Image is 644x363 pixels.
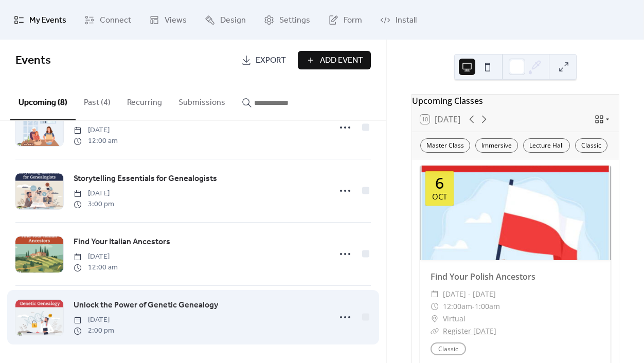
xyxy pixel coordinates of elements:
div: Classic [575,138,607,153]
span: Form [344,12,362,28]
div: ​ [431,300,439,313]
div: ​ [431,288,439,300]
div: Upcoming Classes [412,95,619,107]
a: Form [320,4,370,35]
div: ​ [431,325,439,337]
div: ​ [431,313,439,325]
span: 12:00am [443,300,472,313]
button: Submissions [170,81,234,119]
span: Virtual [443,313,466,325]
span: Events [15,49,51,72]
div: Oct [432,193,447,201]
span: [DATE] [74,251,118,262]
a: Find Your Italian Ancestors [74,235,170,249]
a: Install [372,4,424,35]
span: Connect [100,12,131,28]
button: Past (4) [76,81,119,119]
a: Storytelling Essentials for Genealogists [74,172,217,186]
span: Design [220,12,246,28]
div: 6 [435,175,444,191]
span: Unlock the Power of Genetic Genealogy [74,299,218,312]
span: 2:00 pm [74,325,114,336]
a: My Events [6,4,74,35]
span: 1:00am [475,300,500,313]
span: 12:00 am [74,262,118,273]
span: [DATE] [74,315,114,325]
a: Unlock the Power of Genetic Genealogy [74,299,218,312]
span: Storytelling Essentials for Genealogists [74,173,217,185]
a: Design [197,4,254,35]
div: Immersive [475,138,518,153]
button: Upcoming (8) [10,81,76,120]
a: Export [234,51,294,69]
span: - [472,300,475,313]
span: [DATE] - [DATE] [443,288,496,300]
span: My Events [29,12,66,28]
span: Views [165,12,187,28]
span: [DATE] [74,188,114,199]
span: Add Event [320,55,363,67]
span: Export [256,55,286,67]
a: Connect [77,4,139,35]
button: Recurring [119,81,170,119]
button: Add Event [298,51,371,69]
a: Find Your Polish Ancestors [431,271,535,282]
div: Lecture Hall [523,138,570,153]
span: [DATE] [74,125,118,136]
div: Master Class [420,138,470,153]
a: Settings [256,4,318,35]
span: Install [396,12,417,28]
a: Register [DATE] [443,326,496,336]
span: Find Your Italian Ancestors [74,236,170,248]
a: Views [141,4,194,35]
span: Settings [279,12,310,28]
span: 3:00 pm [74,199,114,210]
span: 12:00 am [74,136,118,147]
